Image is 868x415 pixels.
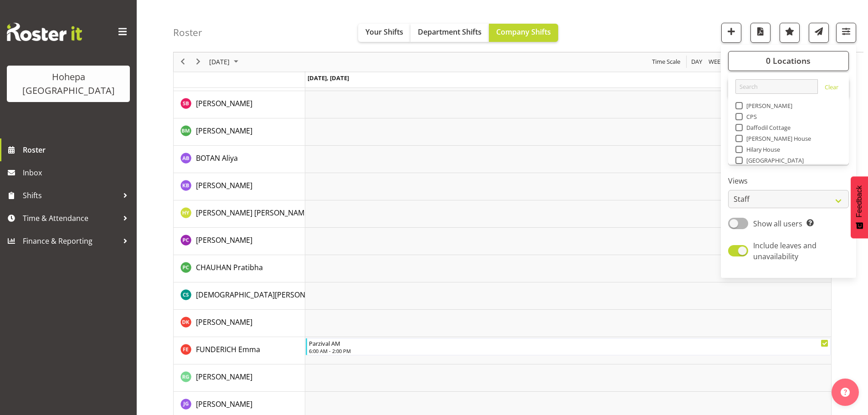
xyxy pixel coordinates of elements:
[16,70,121,97] div: Hohepa [GEOGRAPHIC_DATA]
[780,23,800,43] button: Highlight an important date within the roster.
[196,180,252,190] span: [PERSON_NAME]
[23,143,132,157] span: Roster
[690,56,704,68] button: Timeline Day
[308,74,349,82] span: [DATE], [DATE]
[196,153,238,164] a: BOTAN Aliya
[836,23,856,43] button: Filter Shifts
[306,338,831,355] div: FUNDERICH Emma"s event - Parzival AM Begin From Saturday, September 13, 2025 at 6:00:00 AM GMT+12...
[743,102,793,109] span: [PERSON_NAME]
[743,146,781,153] span: Hilary House
[208,56,242,68] button: September 2025
[174,337,305,364] td: FUNDERICH Emma resource
[728,176,849,187] label: Views
[174,228,305,255] td: CHANDRA Praveen resource
[809,23,829,43] button: Send a list of all shifts for the selected filtered period to all rostered employees.
[7,23,82,41] img: Rosterit website logo
[196,235,252,246] a: [PERSON_NAME]
[174,282,305,310] td: CHRISTIAN Sinny resource
[196,98,252,108] span: [PERSON_NAME]
[411,24,489,42] button: Department Shifts
[708,56,725,68] span: Week
[23,211,118,225] span: Time & Attendance
[23,166,132,179] span: Inbox
[721,23,741,43] button: Add a new shift
[174,118,305,146] td: BIJU Mathews resource
[196,180,252,191] a: [PERSON_NAME]
[196,399,252,409] span: [PERSON_NAME]
[174,146,305,173] td: BOTAN Aliya resource
[23,234,118,248] span: Finance & Reporting
[192,56,205,68] button: Next
[196,289,331,300] a: [DEMOGRAPHIC_DATA][PERSON_NAME]
[174,364,305,392] td: GABIRE Rachel resource
[489,24,558,42] button: Company Shifts
[766,56,811,67] span: 0 Locations
[196,344,260,354] span: FUNDERICH Emma
[196,207,311,218] a: [PERSON_NAME] [PERSON_NAME]
[196,126,252,136] span: [PERSON_NAME]
[23,189,118,202] span: Shifts
[196,98,252,109] a: [PERSON_NAME]
[855,185,863,217] span: Feedback
[174,173,305,200] td: BURTON Katherine resource
[851,176,868,238] button: Feedback - Show survey
[735,79,818,94] input: Search
[743,113,757,120] span: CPS
[174,310,305,337] td: DEQUINA Kaye resource
[196,317,252,328] a: [PERSON_NAME]
[173,27,202,38] h4: Roster
[190,52,206,72] div: next period
[309,347,828,354] div: 6:00 AM - 2:00 PM
[174,255,305,282] td: CHAUHAN Pratibha resource
[743,124,791,131] span: Daffodil Cottage
[175,52,190,72] div: previous period
[418,27,482,37] span: Department Shifts
[753,219,802,229] span: Show all users
[309,338,828,348] div: Parzival AM
[196,371,252,382] a: [PERSON_NAME]
[196,262,263,273] a: CHAUHAN Pratibha
[743,135,812,142] span: [PERSON_NAME] House
[651,56,682,68] button: Time Scale
[206,52,244,72] div: September 13, 2025
[707,56,726,68] button: Timeline Week
[690,56,703,68] span: Day
[177,56,189,68] button: Previous
[496,27,551,37] span: Company Shifts
[208,56,231,68] span: [DATE]
[196,317,252,327] span: [PERSON_NAME]
[196,208,311,218] span: [PERSON_NAME] [PERSON_NAME]
[196,290,331,300] span: [DEMOGRAPHIC_DATA][PERSON_NAME]
[728,51,849,71] button: 0 Locations
[750,23,770,43] button: Download a PDF of the roster for the current day
[841,388,850,397] img: help-xxl-2.png
[196,125,252,136] a: [PERSON_NAME]
[174,91,305,118] td: BENJAMIN Smital Simon resource
[196,344,260,355] a: FUNDERICH Emma
[196,372,252,382] span: [PERSON_NAME]
[743,157,804,164] span: [GEOGRAPHIC_DATA]
[753,241,817,261] span: Include leaves and unavailability
[174,200,305,228] td: CARRASCO HERNANDEZ Yasna resource
[196,235,252,245] span: [PERSON_NAME]
[365,27,403,37] span: Your Shifts
[651,56,681,68] span: Time Scale
[358,24,411,42] button: Your Shifts
[825,83,838,94] a: Clear
[196,262,263,272] span: CHAUHAN Pratibha
[196,399,252,410] a: [PERSON_NAME]
[196,153,238,163] span: BOTAN Aliya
